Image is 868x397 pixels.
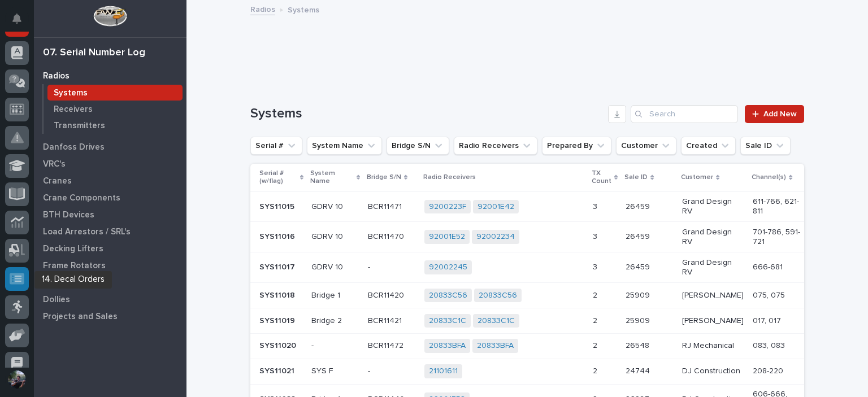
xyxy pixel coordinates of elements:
[43,278,92,288] p: Chain Slings
[593,289,600,300] p: 2
[259,230,297,242] p: SYS11016
[44,117,186,133] a: Transmitters
[34,155,186,172] a: VRC's
[593,230,600,242] p: 3
[54,121,105,131] p: Transmitters
[753,367,800,376] p: 208-220
[43,295,70,305] p: Dollies
[34,274,186,291] a: Chain Slings
[593,260,600,272] p: 3
[626,364,652,376] p: 24744
[478,202,514,212] a: 92001E42
[682,367,744,376] p: DJ Construction
[616,137,676,155] button: Customer
[368,314,404,326] p: BCR11421
[43,244,103,254] p: Decking Lifters
[311,291,359,300] p: Bridge 1
[593,364,600,376] p: 2
[763,110,797,118] span: Add New
[593,339,600,351] p: 2
[429,316,466,326] a: 20833C1C
[34,172,186,189] a: Cranes
[43,159,66,169] p: VRC's
[259,200,297,212] p: SYS11015
[753,291,800,300] p: 075, 075
[368,364,372,376] p: -
[250,359,860,384] tr: SYS11021SYS11021 SYS F-- 21101611 22 2474424744 DJ Construction208-220[DATE]
[429,341,466,351] a: 20833BFA
[43,176,72,186] p: Cranes
[259,314,297,326] p: SYS11019
[34,206,186,223] a: BTH Devices
[250,106,604,122] h1: Systems
[367,171,401,184] p: Bridge S/N
[54,88,88,98] p: Systems
[44,85,186,101] a: Systems
[34,240,186,257] a: Decking Lifters
[34,138,186,155] a: Danfoss Drives
[682,228,744,247] p: Grand Design RV
[368,339,406,351] p: BCR11472
[5,7,29,30] button: Notifications
[429,202,466,212] a: 9200223F
[43,312,118,322] p: Projects and Sales
[682,316,744,326] p: [PERSON_NAME]
[682,258,744,277] p: Grand Design RV
[307,137,382,155] button: System Name
[476,232,515,242] a: 92002234
[34,223,186,240] a: Load Arrestors / SRL's
[593,314,600,326] p: 2
[250,252,860,283] tr: SYS11017SYS11017 GDRV 10-- 92002245 33 2645926459 Grand Design RV666-681[DATE]
[43,227,131,237] p: Load Arrestors / SRL's
[43,71,70,81] p: Radios
[259,260,297,272] p: SYS11017
[753,228,800,247] p: 701-786, 591-721
[387,137,449,155] button: Bridge S/N
[429,367,458,376] a: 21101611
[479,291,517,300] a: 20833C56
[311,202,359,212] p: GDRV 10
[752,171,786,184] p: Channel(s)
[250,191,860,222] tr: SYS11015SYS11015 GDRV 10BCR11471BCR11471 9200223F 92001E42 33 2645926459 Grand Design RV611-766, ...
[5,368,29,391] button: users-avatar
[753,316,800,326] p: 017, 017
[43,193,120,203] p: Crane Components
[624,171,648,184] p: Sale ID
[93,6,127,27] img: Workspace Logo
[593,200,600,212] p: 3
[753,263,800,272] p: 666-681
[259,339,298,351] p: SYS11020
[753,197,800,216] p: 611-766, 621-811
[259,167,297,188] p: Serial # (w/flag)
[740,137,791,155] button: Sale ID
[43,261,106,271] p: Frame Rotators
[250,222,860,252] tr: SYS11016SYS11016 GDRV 10BCR11470BCR11470 92001E52 92002234 33 2645926459 Grand Design RV701-786, ...
[14,14,29,32] div: Notifications
[454,137,537,155] button: Radio Receivers
[429,263,467,272] a: 92002245
[250,308,860,333] tr: SYS11019SYS11019 Bridge 2BCR11421BCR11421 20833C1C 20833C1C 22 2590925909 [PERSON_NAME]017, 017[D...
[311,232,359,242] p: GDRV 10
[745,105,804,123] a: Add New
[753,341,800,351] p: 083, 083
[34,291,186,308] a: Dollies
[423,171,476,184] p: Radio Receivers
[626,260,652,272] p: 26459
[44,101,186,117] a: Receivers
[43,47,145,59] div: 07. Serial Number Log
[477,341,514,351] a: 20833BFA
[592,167,611,188] p: TX Count
[368,200,404,212] p: BCR11471
[626,339,652,351] p: 26548
[478,316,515,326] a: 20833C1C
[631,105,738,123] input: Search
[288,3,319,15] p: Systems
[43,142,105,152] p: Danfoss Drives
[682,291,744,300] p: [PERSON_NAME]
[250,137,302,155] button: Serial #
[311,341,359,351] p: -
[250,2,275,15] a: Radios
[429,232,465,242] a: 92001E52
[259,289,297,300] p: SYS11018
[259,364,297,376] p: SYS11021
